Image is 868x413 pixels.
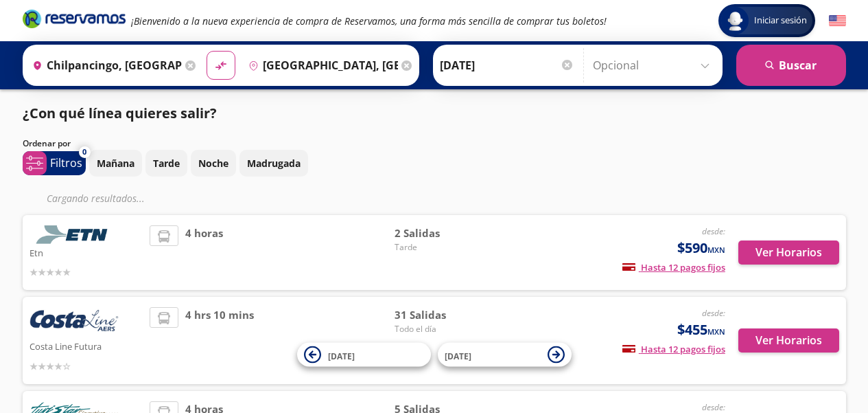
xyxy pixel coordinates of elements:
[702,401,725,413] em: desde:
[27,48,182,82] input: Buscar Origen
[438,343,572,367] button: [DATE]
[622,343,725,355] span: Hasta 12 pagos fijos
[185,225,223,280] span: 4 horas
[153,156,180,170] p: Tarde
[30,307,119,337] img: Costa Line Futura
[829,12,846,30] button: English
[23,103,217,124] p: ¿Con qué línea quieres salir?
[191,150,236,177] button: Noche
[707,245,725,255] small: MXN
[23,151,86,175] button: 0Filtros
[395,307,491,323] span: 31 Salidas
[131,14,607,27] em: ¡Bienvenido a la nueva experiencia de compra de Reservamos, una forma más sencilla de comprar tus...
[243,48,398,82] input: Buscar Destino
[50,155,82,171] p: Filtros
[440,48,574,82] input: Elegir Fecha
[702,225,725,237] em: desde:
[47,192,145,205] em: Cargando resultados ...
[395,323,491,335] span: Todo el día
[395,241,491,254] span: Tarde
[738,241,839,265] button: Ver Horarios
[145,150,187,177] button: Tarde
[89,150,142,177] button: Mañana
[23,137,71,150] p: Ordenar por
[445,350,471,361] span: [DATE]
[736,45,846,86] button: Buscar
[82,146,86,158] span: 0
[593,48,716,82] input: Opcional
[239,150,308,177] button: Madrugada
[622,261,725,274] span: Hasta 12 pagos fijos
[328,350,355,361] span: [DATE]
[395,225,491,241] span: 2 Salidas
[198,156,228,170] p: Noche
[677,320,725,340] span: $455
[30,225,119,244] img: Etn
[30,244,143,260] p: Etn
[23,8,126,29] i: Brand Logo
[23,8,126,33] a: Brand Logo
[677,238,725,258] span: $590
[738,328,839,353] button: Ver Horarios
[247,156,301,170] p: Madrugada
[707,326,725,337] small: MXN
[97,156,134,170] p: Mañana
[185,307,254,374] span: 4 hrs 10 mins
[30,337,143,354] p: Costa Line Futura
[297,343,431,367] button: [DATE]
[702,307,725,319] em: desde:
[749,14,812,27] span: Iniciar sesión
